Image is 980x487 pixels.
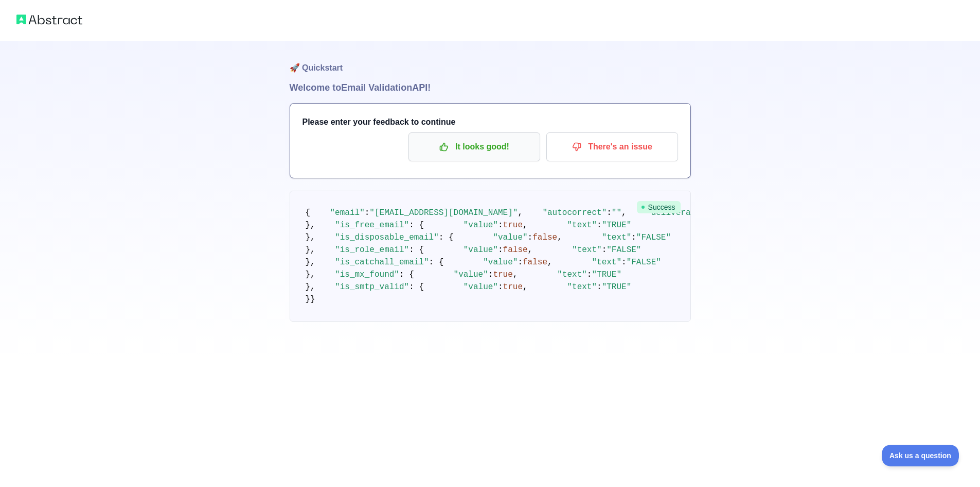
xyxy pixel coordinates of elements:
h1: 🚀 Quickstart [290,41,691,80]
span: : [498,245,503,255]
span: : { [409,221,424,230]
span: , [518,208,523,217]
span: "value" [464,245,498,255]
span: , [523,221,528,230]
span: "value" [464,221,498,230]
span: "is_disposable_email" [335,233,439,242]
span: true [493,270,512,279]
h1: Welcome to Email Validation API! [290,80,691,95]
span: : { [409,282,424,292]
span: : [607,208,612,217]
span: : [587,270,592,279]
span: , [513,270,518,279]
p: It looks good! [416,138,532,156]
span: , [557,233,562,242]
span: , [528,245,533,255]
span: "TRUE" [602,221,632,230]
span: false [523,258,547,267]
span: { [306,208,311,217]
span: : [621,258,627,267]
span: : [602,245,607,255]
span: "text" [557,270,587,279]
span: : [528,233,533,242]
span: "deliverability" [646,208,725,217]
span: "FALSE" [627,258,661,267]
span: true [503,221,523,230]
span: : [488,270,493,279]
span: "is_smtp_valid" [335,282,409,292]
p: There's an issue [554,138,670,156]
span: : { [409,245,424,255]
span: : { [439,233,454,242]
span: "value" [464,282,498,292]
span: "is_catchall_email" [335,258,429,267]
span: : [597,282,602,292]
img: Abstract logo [16,12,82,27]
span: Success [637,201,681,213]
span: : [597,221,602,230]
span: "" [612,208,621,217]
span: : [498,221,503,230]
button: There's an issue [546,132,678,161]
span: "value" [483,258,518,267]
span: "[EMAIL_ADDRESS][DOMAIN_NAME]" [369,208,518,217]
button: It looks good! [408,132,540,161]
span: : { [429,258,444,267]
span: : [631,233,636,242]
span: "is_free_email" [335,221,409,230]
span: : [365,208,370,217]
span: "value" [493,233,527,242]
span: "FALSE" [607,245,641,255]
span: "text" [592,258,621,267]
span: : [498,282,503,292]
span: "value" [454,270,488,279]
span: "is_mx_found" [335,270,399,279]
span: "text" [567,221,597,230]
span: true [503,282,523,292]
span: false [503,245,528,255]
span: "TRUE" [592,270,621,279]
span: "FALSE" [636,233,671,242]
span: , [547,258,553,267]
span: "is_role_email" [335,245,409,255]
span: "text" [572,245,602,255]
span: "autocorrect" [542,208,607,217]
span: "email" [330,208,365,217]
h3: Please enter your feedback to continue [302,116,678,128]
span: "text" [602,233,632,242]
span: : [518,258,523,267]
span: "TRUE" [602,282,632,292]
span: , [621,208,627,217]
span: "text" [567,282,597,292]
span: : { [399,270,414,279]
iframe: Toggle Customer Support [882,445,959,466]
span: , [523,282,528,292]
span: false [532,233,557,242]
